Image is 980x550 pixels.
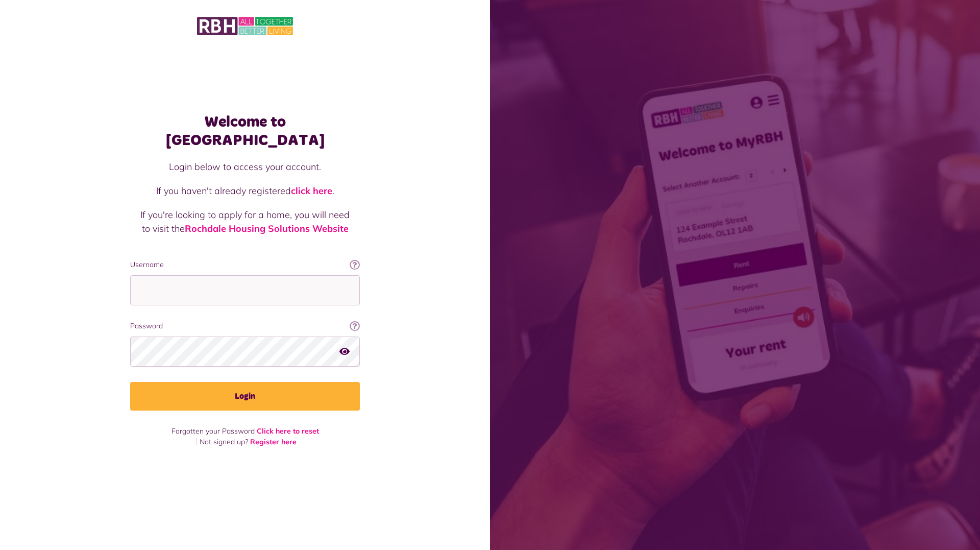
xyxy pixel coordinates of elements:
[140,208,350,235] p: If you're looking to apply for a home, you will need to visit the
[140,160,350,174] p: Login below to access your account.
[140,184,350,198] p: If you haven't already registered .
[171,426,255,436] span: Forgotten your Password
[130,382,360,411] button: Login
[185,223,349,234] a: Rochdale Housing Solutions Website
[257,426,319,436] a: Click here to reset
[130,321,360,331] label: Password
[200,437,248,446] span: Not signed up?
[130,259,360,270] label: Username
[250,437,297,446] a: Register here
[197,15,293,37] img: MyRBH
[130,113,360,150] h1: Welcome to [GEOGRAPHIC_DATA]
[291,185,332,197] a: click here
